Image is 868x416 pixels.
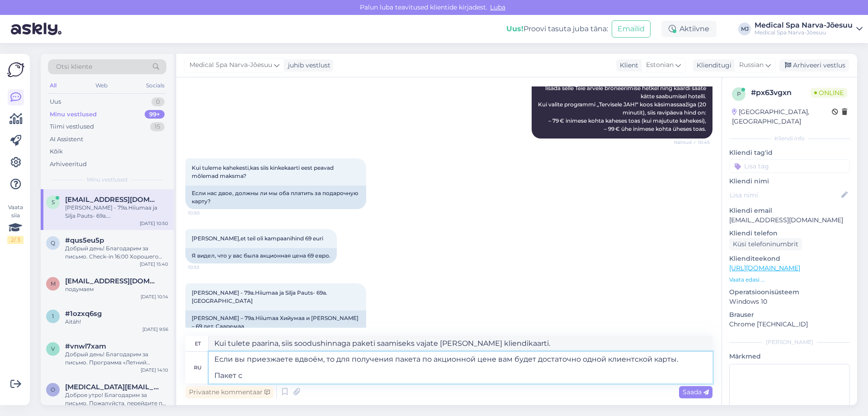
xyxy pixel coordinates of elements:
[729,148,850,158] p: Kliendi tag'id
[732,107,832,126] div: [GEOGRAPHIC_DATA], [GEOGRAPHIC_DATA]
[487,3,508,11] span: Luba
[729,177,850,186] p: Kliendi nimi
[65,285,168,293] div: подумаем
[87,176,127,184] span: Minu vestlused
[50,97,61,106] div: Uus
[209,336,712,351] textarea: Kui tulete paarina, siis soodushinnaga paketi saamiseks vajate [PERSON_NAME] kliendikaarti.
[192,289,329,304] span: [PERSON_NAME] - 79a.Hiiumaa ja Silja Pauts- 69a. [GEOGRAPHIC_DATA]
[151,97,165,106] div: 0
[189,60,272,70] span: Medical Spa Narva-Jõesuu
[51,386,55,393] span: o
[7,203,24,244] div: Vaata siia
[188,264,222,271] span: 10:53
[185,311,366,334] div: [PERSON_NAME] – 79a.Hiiumaa Хийумаа и [PERSON_NAME] – 69 лет. Сааремаа
[739,60,764,70] span: Russian
[729,238,802,250] div: Küsi telefoninumbrit
[52,199,55,206] span: s
[738,23,751,35] div: MJ
[65,277,159,285] span: marika.65@mail.ru
[729,297,850,306] p: Windows 10
[65,196,159,204] span: siljapauts@hotmail.com
[185,186,366,209] div: Если нас двое, должны ли мы оба платить за подарочную карту?
[729,215,850,225] p: [EMAIL_ADDRESS][DOMAIN_NAME]
[683,388,709,396] span: Saada
[616,61,638,70] div: Klient
[755,22,853,29] div: Medical Spa Narva-Jõesuu
[192,235,323,242] span: [PERSON_NAME],et teil oli kampaanihind 69 euri
[185,386,274,398] div: Privaatne kommentaar
[729,159,850,173] input: Lisa tag
[65,342,106,350] span: #vnwl7xam
[141,293,168,300] div: [DATE] 10:14
[209,352,712,383] textarea: Если вы приезжаете вдвоём, то для получения пакета по акционной цене вам будет достаточно одной к...
[194,360,202,375] div: ru
[188,210,222,216] span: 10:50
[7,236,24,244] div: 2 / 3
[65,391,168,407] div: Доброе утро! Благодарим за письмо. Пожалуйста, перейдите по ссылке: [URL][DOMAIN_NAME] Хорошего дня!
[779,59,849,72] div: Arhiveeri vestlus
[811,88,847,98] span: Online
[7,61,24,78] img: Askly Logo
[65,244,168,261] div: Добрый день! Благодарим за письмо. Check-in 16:00 Хорошего дня!
[50,160,87,169] div: Arhiveeritud
[729,310,850,320] p: Brauser
[755,22,863,36] a: Medical Spa Narva-JõesuuMedical Spa Narva-Jõesuu
[65,204,168,220] div: [PERSON_NAME] - 79a.Hiiumaa ja Silja Pauts- 69a. [GEOGRAPHIC_DATA]
[185,248,337,263] div: Я видел, что у вас была акционная цена 69 евро.
[141,367,168,373] div: [DATE] 14:10
[729,338,850,346] div: [PERSON_NAME]
[674,139,710,146] span: Nähtud ✓ 10:45
[661,21,717,37] div: Aktiivne
[51,239,55,246] span: q
[65,236,104,244] span: #qus5eu5p
[65,318,168,326] div: Aitäh!
[729,320,850,329] p: Chrome [TECHNICAL_ID]
[56,62,92,72] span: Otsi kliente
[729,352,850,361] p: Märkmed
[142,326,168,333] div: [DATE] 9:56
[729,264,800,272] a: [URL][DOMAIN_NAME]
[65,350,168,367] div: Добрый день! Благодарим за письмо. Программа «Летний подарок» действует до [DATE]. На период с [D...
[94,80,109,91] div: Web
[51,280,56,287] span: m
[751,87,811,98] div: # px63vgxn
[729,229,850,238] p: Kliendi telefon
[729,276,850,284] p: Vaata edasi ...
[729,254,850,263] p: Klienditeekond
[506,24,608,34] div: Proovi tasuta juba täna:
[65,310,102,318] span: #1ozxq6sg
[195,336,201,351] div: et
[50,135,83,144] div: AI Assistent
[506,24,524,33] b: Uus!
[145,110,165,119] div: 99+
[729,287,850,297] p: Operatsioonisüsteem
[192,164,335,179] span: Kui tuleme kahekesti,kas siis kinkekaarti eest peavad mõlemad maksma?
[144,80,166,91] div: Socials
[140,261,168,268] div: [DATE] 15:40
[737,91,741,97] span: p
[50,110,97,119] div: Minu vestlused
[50,147,63,156] div: Kõik
[755,29,853,36] div: Medical Spa Narva-Jõesuu
[729,206,850,215] p: Kliendi email
[50,122,94,131] div: Tiimi vestlused
[729,134,850,143] div: Kliendi info
[646,60,674,70] span: Estonian
[51,345,55,352] span: v
[612,20,651,38] button: Emailid
[52,313,54,320] span: 1
[140,220,168,227] div: [DATE] 10:50
[730,190,840,200] input: Lisa nimi
[48,80,58,91] div: All
[150,122,165,131] div: 15
[693,61,731,70] div: Klienditugi
[65,383,159,391] span: oseni@list.ru
[284,61,330,70] div: juhib vestlust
